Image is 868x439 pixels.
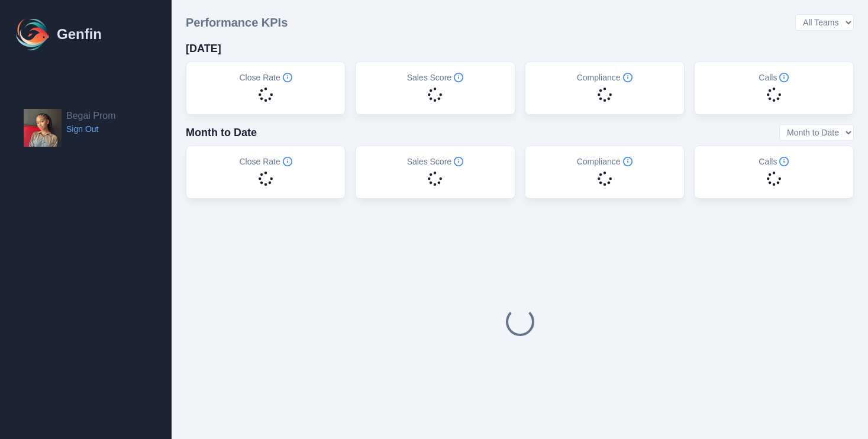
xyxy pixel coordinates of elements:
span: Info [454,157,463,166]
h4: Month to Date [186,124,257,141]
h5: Calls [759,72,789,83]
h2: Begai Prom [66,109,116,123]
h5: Compliance [577,72,633,83]
h1: Genfin [57,25,102,44]
img: Begai Prom [24,109,62,147]
h5: Close Rate [239,72,292,83]
h5: Sales Score [407,72,463,83]
span: Info [779,157,789,166]
h5: Close Rate [239,156,292,167]
span: Info [779,73,789,82]
h5: Sales Score [407,156,463,167]
h3: Performance KPIs [186,14,288,31]
h5: Calls [759,156,789,167]
h5: Compliance [577,156,633,167]
span: Info [283,157,292,166]
img: Logo [14,15,52,53]
span: Info [623,157,633,166]
a: Sign Out [66,123,116,135]
span: Info [623,73,633,82]
span: Info [283,73,292,82]
span: Info [454,73,463,82]
h4: [DATE] [186,40,221,57]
